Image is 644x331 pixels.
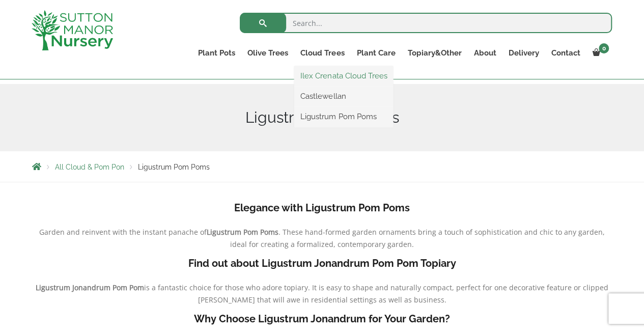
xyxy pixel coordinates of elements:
[194,313,450,325] b: Why Choose Ligustrum Jonandrum for Your Garden?
[241,46,294,60] a: Olive Trees
[32,108,612,127] h1: Ligustrum Pom Poms
[467,46,502,60] a: About
[502,46,545,60] a: Delivery
[234,202,410,214] b: Elegance with Ligustrum Pom Poms
[138,163,210,171] span: Ligustrum Pom Poms
[545,46,586,60] a: Contact
[192,46,241,60] a: Plant Pots
[230,227,605,249] span: . These hand-formed garden ornaments bring a touch of sophistication and chic to any garden, idea...
[350,46,401,60] a: Plant Care
[401,46,467,60] a: Topiary&Other
[294,109,393,124] a: Ligustrum Pom Poms
[39,227,207,237] span: Garden and reinvent with the instant panache of
[55,163,124,171] a: All Cloud & Pom Pon
[36,283,144,292] b: Ligustrum Jonandrum Pom Pom
[294,46,350,60] a: Cloud Trees
[144,283,608,305] span: is a fantastic choice for those who adore topiary. It is easy to shape and naturally compact, per...
[32,162,612,171] nav: Breadcrumbs
[207,227,278,237] b: Ligustrum Pom Poms
[294,89,393,104] a: Castlewellan
[32,10,113,50] img: logo
[294,68,393,84] a: Ilex Crenata Cloud Trees
[188,257,456,269] b: Find out about Ligustrum Jonandrum Pom Pom Topiary
[586,46,612,60] a: 0
[240,13,612,33] input: Search...
[599,43,609,53] span: 0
